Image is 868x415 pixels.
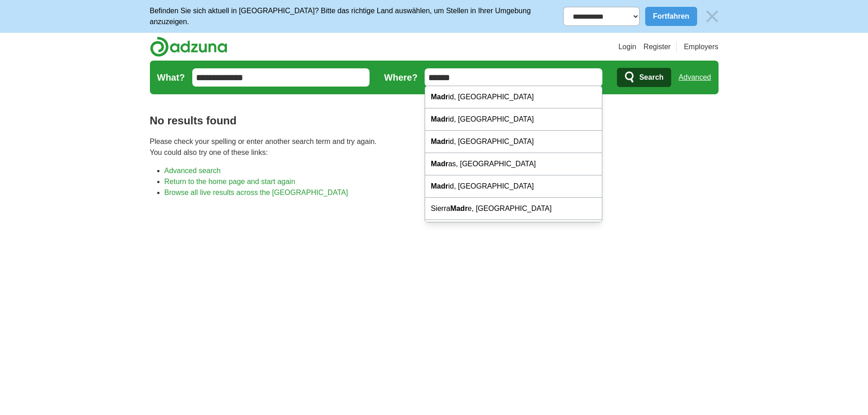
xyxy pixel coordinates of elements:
strong: Madr [450,205,467,212]
strong: Madr [431,160,448,168]
button: Search [617,68,671,87]
div: id, [GEOGRAPHIC_DATA] [425,175,602,198]
div: as, [GEOGRAPHIC_DATA] [425,153,602,175]
label: What? [157,71,185,84]
h1: No results found [150,113,719,129]
a: Login [618,41,636,52]
a: Advanced search [164,167,221,174]
a: Register [643,41,671,52]
label: Where? [384,71,417,84]
a: Browse all live results across the [GEOGRAPHIC_DATA] [164,189,348,196]
strong: Madr [431,93,448,101]
img: Adzuna logo [150,36,227,57]
p: Please check your spelling or enter another search term and try again. You could also try one of ... [150,136,719,158]
a: Advanced [678,68,711,87]
p: Befinden Sie sich aktuell in [GEOGRAPHIC_DATA]? Bitte das richtige Land auswählen, um Stellen in ... [150,5,563,27]
button: Fortfahren [645,7,697,26]
div: id, [GEOGRAPHIC_DATA] [425,108,602,131]
div: Sierra e, [GEOGRAPHIC_DATA] [425,198,602,220]
div: [GEOGRAPHIC_DATA], [GEOGRAPHIC_DATA] [425,220,602,253]
a: Employers [684,41,719,52]
strong: Madr [431,115,448,123]
img: icon_close_no_bg.svg [703,7,722,26]
strong: Madr [431,182,448,190]
div: id, [GEOGRAPHIC_DATA] [425,131,602,153]
div: id, [GEOGRAPHIC_DATA] [425,86,602,108]
strong: Madr [431,138,448,145]
a: Return to the home page and start again [164,178,295,185]
span: Search [639,68,663,87]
